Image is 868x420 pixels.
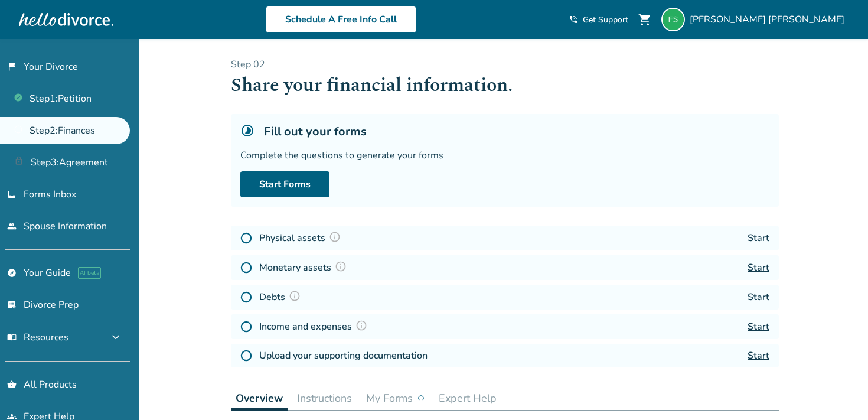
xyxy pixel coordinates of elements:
[583,14,628,25] span: Get Support
[7,222,17,231] span: people
[259,319,371,334] h4: Income and expenses
[7,333,17,342] span: menu_book
[569,14,628,25] a: phone_in_talkGet Support
[748,349,769,362] a: Start
[24,188,76,201] span: Forms Inbox
[240,149,769,162] div: Complete the questions to generate your forms
[231,71,779,100] h1: Share your financial information.
[240,321,252,333] img: Not Started
[231,386,288,411] button: Overview
[264,123,367,139] h5: Fill out your forms
[748,291,769,304] a: Start
[259,260,350,275] h4: Monetary assets
[240,350,252,362] img: Not Started
[231,58,779,71] p: Step 0 2
[355,320,367,331] img: Question Mark
[638,12,652,27] span: shopping_cart
[7,331,68,344] span: Resources
[7,380,17,389] span: shopping_basket
[266,6,416,33] a: Schedule A Free Info Call
[240,262,252,274] img: Not Started
[7,62,17,71] span: flag_2
[7,300,17,310] span: list_alt_check
[240,171,329,197] a: Start Forms
[7,190,17,199] span: inbox
[240,291,252,303] img: Not Started
[292,386,357,410] button: Instructions
[335,261,347,272] img: Question Mark
[289,290,301,302] img: Question Mark
[109,330,123,344] span: expand_more
[329,231,341,243] img: Question Mark
[748,232,769,245] a: Start
[259,349,428,363] h4: Upload your supporting documentation
[748,320,769,333] a: Start
[361,386,429,410] button: My Forms
[661,8,685,31] img: nursefhabibi@gmail.com
[240,232,252,244] img: Not Started
[259,289,304,305] h4: Debts
[690,13,849,26] span: [PERSON_NAME] [PERSON_NAME]
[259,230,344,246] h4: Physical assets
[748,261,769,274] a: Start
[7,268,17,278] span: explore
[78,267,101,279] span: AI beta
[569,15,578,24] span: phone_in_talk
[417,395,425,402] img: ...
[434,386,501,410] button: Expert Help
